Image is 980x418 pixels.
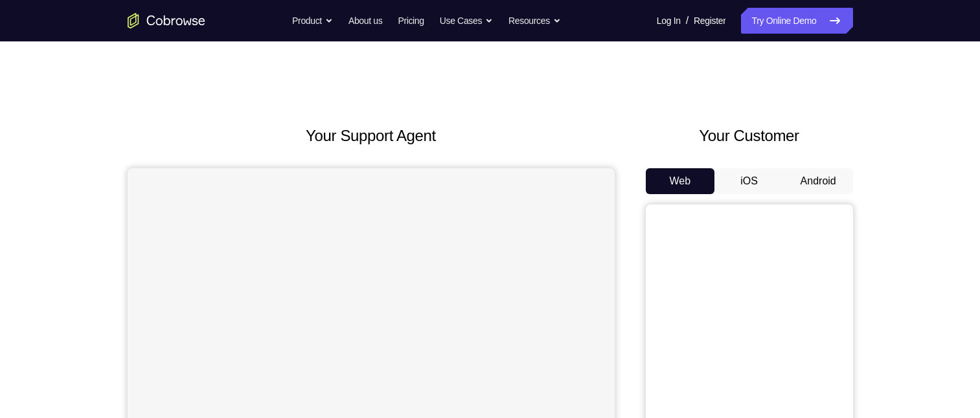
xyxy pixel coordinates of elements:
span: / [686,13,689,28]
button: Use Cases [440,8,493,34]
a: Log In [657,8,681,34]
a: Pricing [398,8,424,34]
a: Go to the home page [128,13,205,28]
button: Web [646,168,715,194]
a: About us [348,8,382,34]
button: Resources [508,8,561,34]
button: Android [784,168,853,194]
button: Product [292,8,333,34]
h2: Your Customer [646,124,853,148]
a: Register [694,8,725,34]
button: iOS [714,168,784,194]
a: Try Online Demo [741,8,852,34]
h2: Your Support Agent [128,124,615,148]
